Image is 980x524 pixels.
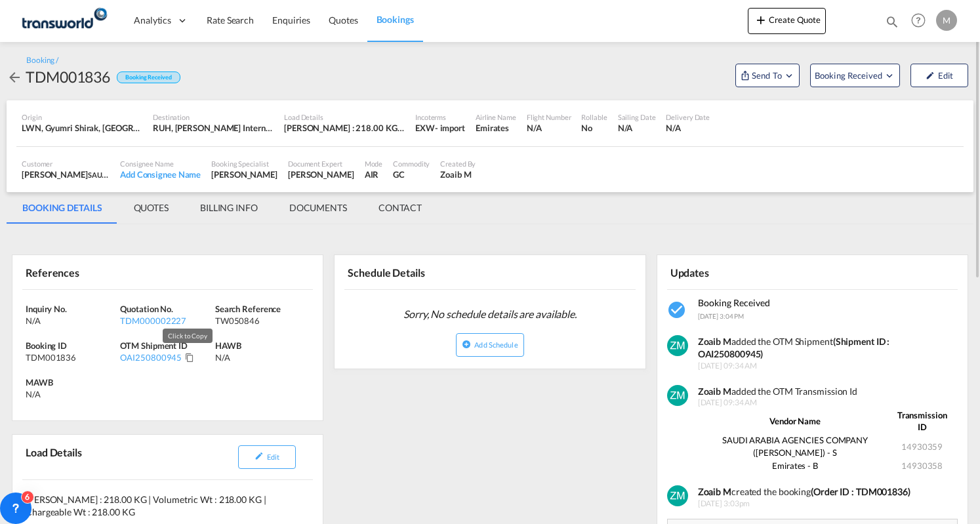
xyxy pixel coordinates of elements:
[581,122,607,134] div: No
[698,459,893,472] td: Emirates - B
[667,485,688,506] img: GYPPNPAAAAAElFTkSuQmCC
[892,459,952,472] td: 14930358
[440,159,476,169] div: Created By
[329,14,357,26] span: Quotes
[581,112,607,122] div: Rollable
[476,112,516,122] div: Airline Name
[365,159,383,169] div: Mode
[215,340,241,351] span: HAWB
[377,14,414,25] span: Bookings
[769,416,821,426] strong: Vendor Name
[456,333,523,357] button: icon-plus-circleAdd Schedule
[88,169,269,180] span: SAUDI ARABIA AGENCIES COMPANY ([PERSON_NAME])
[288,159,354,169] div: Document Expert
[810,64,900,87] button: Open demo menu
[750,69,783,82] span: Send To
[698,433,893,458] td: SAUDI ARABIA AGENCIES COMPANY ([PERSON_NAME]) - S
[698,361,952,372] span: [DATE] 09:34 AM
[185,353,194,362] md-icon: Click to Copy
[698,386,731,397] strong: Zoaib M
[618,112,656,122] div: Sailing Date
[618,122,656,134] div: N/A
[365,169,383,180] div: AIR
[26,55,58,66] div: Booking /
[753,12,769,28] md-icon: icon-plus 400-fg
[211,159,277,169] div: Booking Specialist
[120,159,201,169] div: Consignee Name
[748,8,826,34] button: icon-plus 400-fgCreate Quote
[667,260,810,283] div: Updates
[7,192,118,224] md-tab-item: BOOKING DETAILS
[363,192,438,224] md-tab-item: CONTACT
[288,169,354,180] div: [PERSON_NAME]
[907,9,929,31] span: Help
[527,112,571,122] div: Flight Number
[936,10,957,31] div: M
[698,397,952,409] span: [DATE] 09:34 AM
[26,66,110,87] div: TDM001836
[255,451,264,460] md-icon: icon-pencil
[393,169,430,180] div: GC
[415,122,435,134] div: EXW
[26,377,53,388] span: MAWB
[26,304,67,314] span: Inquiry No.
[20,6,108,35] img: 1a84b2306ded11f09c1219774cd0a0fe.png
[667,385,688,406] img: GYPPNPAAAAAElFTkSuQmCC
[462,340,471,349] md-icon: icon-plus-circle
[13,13,276,27] body: Editor, editor10
[120,315,211,327] div: TDM000002227
[26,388,41,400] div: N/A
[7,70,22,85] md-icon: icon-arrow-left
[698,312,745,320] span: [DATE] 3:04 PM
[284,122,405,134] div: [PERSON_NAME] : 218.00 KG | Volumetric Wt : 218.00 KG | Chargeable Wt : 218.00 KG
[215,315,306,327] div: TW050846
[163,329,213,343] md-tooltip: Click to Copy
[120,340,188,351] span: OTM Shipment ID
[907,9,936,33] div: Help
[117,71,180,84] div: Booking Received
[698,385,952,398] div: added the OTM Transmission Id
[398,302,582,327] span: Sorry, No schedule details are available.
[698,297,770,308] span: Booking Received
[22,112,142,122] div: Origin
[284,112,405,122] div: Load Details
[215,304,281,314] span: Search Reference
[207,14,254,26] span: Rate Search
[435,122,465,134] div: - import
[735,64,800,87] button: Open demo menu
[698,485,952,498] div: created the booking
[698,336,731,347] strong: Zoaib M
[26,315,117,327] div: N/A
[910,64,968,87] button: icon-pencilEdit
[698,486,731,497] b: Zoaib M
[667,300,688,321] md-icon: icon-checkbox-marked-circle
[267,453,279,461] span: Edit
[666,112,710,122] div: Delivery Date
[415,112,465,122] div: Incoterms
[238,445,296,469] button: icon-pencilEdit
[698,335,952,361] div: added the OTM Shipment
[527,122,571,134] div: N/A
[885,14,899,34] div: icon-magnify
[666,122,710,134] div: N/A
[393,159,430,169] div: Commodity
[22,159,110,169] div: Customer
[120,304,173,314] span: Quotation No.
[22,122,142,134] div: LWN, Gyumri Shirak, Gyumri, Armenia, South West Asia, Asia Pacific
[815,69,884,82] span: Booking Received
[153,122,274,134] div: RUH, King Khaled International, Riyadh, Saudi Arabia, Middle East, Middle East
[892,433,952,458] td: 14930359
[134,14,171,27] span: Analytics
[26,340,67,351] span: Booking ID
[120,169,201,180] div: Add Consignee Name
[215,352,310,363] div: N/A
[698,498,952,510] span: [DATE] 3:03pm
[811,486,910,497] b: (Order ID : TDM001836)
[667,335,688,356] img: GYPPNPAAAAAElFTkSuQmCC
[885,14,899,29] md-icon: icon-magnify
[22,440,87,474] div: Load Details
[274,192,363,224] md-tab-item: DOCUMENTS
[476,122,516,134] div: Emirates
[440,169,476,180] div: Zoaib M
